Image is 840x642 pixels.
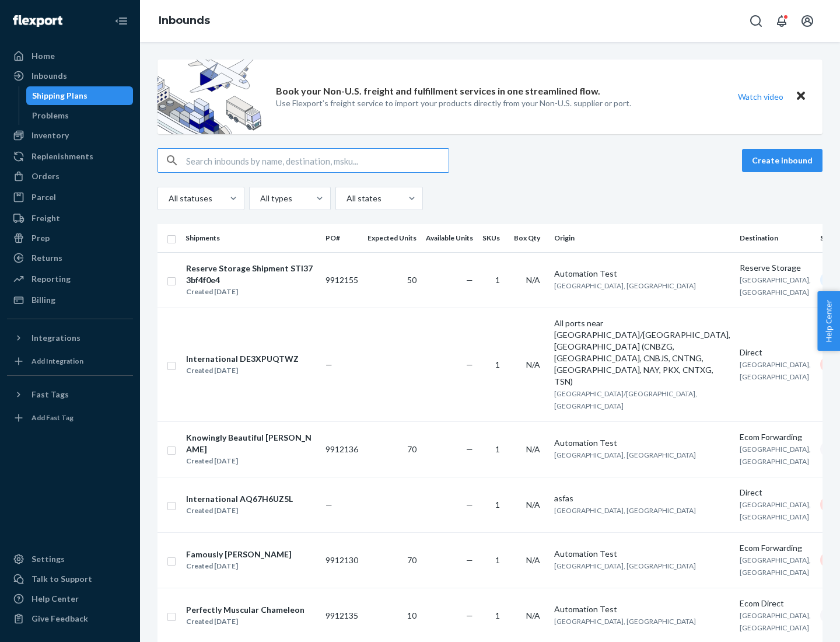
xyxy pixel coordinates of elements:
span: [GEOGRAPHIC_DATA], [GEOGRAPHIC_DATA] [554,451,696,459]
button: Fast Tags [7,385,133,404]
div: Freight [32,212,60,224]
span: 1 [495,500,500,510]
button: Give Feedback [7,609,133,628]
span: 70 [407,444,416,454]
th: SKUs [478,224,509,252]
button: Create inbound [742,149,822,172]
span: N/A [526,555,540,565]
span: 1 [495,360,500,369]
th: Available Units [421,224,478,252]
th: Box Qty [509,224,549,252]
a: Home [7,47,133,65]
th: Expected Units [363,224,421,252]
a: Shipping Plans [26,86,134,105]
div: Perfectly Muscular Chameleon [186,604,304,616]
div: All ports near [GEOGRAPHIC_DATA]/[GEOGRAPHIC_DATA], [GEOGRAPHIC_DATA] (CNBZG, [GEOGRAPHIC_DATA], ... [554,317,730,388]
span: [GEOGRAPHIC_DATA], [GEOGRAPHIC_DATA] [740,445,811,466]
button: Open account menu [796,9,819,33]
span: N/A [526,500,540,510]
div: Shipping Plans [32,90,87,102]
div: Talk to Support [32,573,92,585]
td: 9912130 [321,532,363,588]
div: Famously [PERSON_NAME] [186,549,292,560]
span: 1 [495,610,500,620]
div: Automation Test [554,437,730,449]
div: Parcel [32,191,56,203]
div: Created [DATE] [186,455,316,467]
span: N/A [526,444,540,454]
ol: breadcrumbs [149,4,219,38]
div: Direct [740,347,811,358]
span: 50 [407,275,416,285]
th: PO# [321,224,363,252]
div: Settings [32,553,65,565]
span: [GEOGRAPHIC_DATA]/[GEOGRAPHIC_DATA], [GEOGRAPHIC_DATA] [554,389,697,410]
th: Shipments [181,224,321,252]
div: Home [32,50,55,62]
img: Flexport logo [13,15,62,27]
input: All states [345,193,346,204]
span: [GEOGRAPHIC_DATA], [GEOGRAPHIC_DATA] [554,506,696,515]
div: Inventory [32,130,69,141]
button: Close [793,88,808,105]
div: Created [DATE] [186,286,316,298]
input: Search inbounds by name, destination, msku... [186,149,449,172]
div: Add Integration [32,356,83,366]
div: asfas [554,493,730,504]
div: Give Feedback [32,613,88,624]
span: — [466,610,473,620]
input: All types [259,193,260,204]
span: N/A [526,275,540,285]
div: Orders [32,170,60,182]
a: Inventory [7,126,133,145]
div: Created [DATE] [186,616,304,627]
span: — [466,555,473,565]
button: Integrations [7,329,133,347]
span: — [466,360,473,369]
span: 10 [407,610,416,620]
div: International AQ67H6UZ5L [186,493,293,505]
span: [GEOGRAPHIC_DATA], [GEOGRAPHIC_DATA] [554,561,696,570]
button: Open Search Box [744,9,768,33]
td: 9912136 [321,421,363,477]
span: 1 [495,444,500,454]
span: N/A [526,360,540,369]
span: [GEOGRAPHIC_DATA], [GEOGRAPHIC_DATA] [740,275,811,296]
a: Problems [26,106,134,125]
a: Orders [7,167,133,186]
div: Fast Tags [32,389,69,400]
a: Inbounds [159,14,210,27]
button: Watch video [730,88,791,105]
div: Ecom Forwarding [740,542,811,554]
a: Add Fast Tag [7,409,133,427]
span: — [466,500,473,510]
a: Prep [7,229,133,247]
a: Parcel [7,188,133,207]
a: Talk to Support [7,570,133,588]
div: Returns [32,252,62,264]
span: [GEOGRAPHIC_DATA], [GEOGRAPHIC_DATA] [740,556,811,577]
a: Settings [7,550,133,568]
span: — [325,500,332,510]
div: Billing [32,294,55,306]
div: Add Fast Tag [32,413,73,423]
button: Close Navigation [110,9,133,33]
div: Reporting [32,273,71,285]
div: Automation Test [554,268,730,280]
th: Destination [735,224,815,252]
div: Automation Test [554,603,730,615]
button: Help Center [817,291,840,351]
a: Replenishments [7,147,133,166]
a: Returns [7,249,133,267]
a: Help Center [7,589,133,608]
button: Open notifications [770,9,793,33]
span: — [466,444,473,454]
span: N/A [526,610,540,620]
div: Ecom Direct [740,598,811,609]
span: [GEOGRAPHIC_DATA], [GEOGRAPHIC_DATA] [554,281,696,290]
div: Knowingly Beautiful [PERSON_NAME] [186,432,316,455]
span: 70 [407,555,416,565]
div: Prep [32,232,50,244]
a: Inbounds [7,67,133,85]
span: [GEOGRAPHIC_DATA], [GEOGRAPHIC_DATA] [740,611,811,632]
